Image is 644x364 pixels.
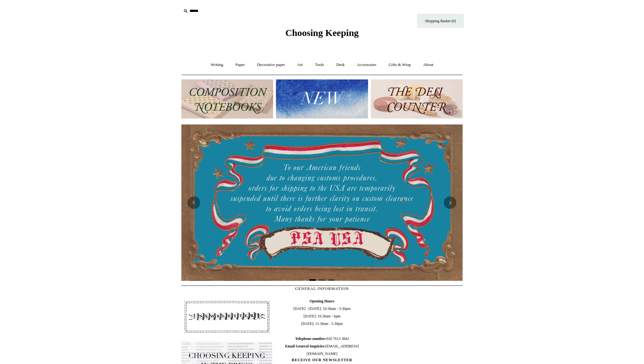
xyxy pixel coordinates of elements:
[417,14,464,28] a: Shopping Basket (0)
[285,33,359,37] a: Choosing Keeping
[295,336,326,341] b: Telephone number
[444,196,456,209] button: Next
[383,57,417,73] a: Gifts & Wrap
[418,57,439,73] a: About
[252,57,291,73] a: Decorative paper
[319,279,325,281] button: Page 2
[351,57,382,73] a: Accessories
[328,279,335,281] button: Page 3
[325,336,326,341] b: :
[181,124,463,281] img: USA PSA .jpg__PID:33428022-6587-48b7-8b57-d7eefc91f15a
[309,299,334,303] b: Opening Hours
[309,279,316,281] button: Page 1
[188,196,200,209] button: Previous
[276,79,368,119] img: New.jpg__PID:f73bdf93-380a-4a35-bcfe-7823039498e1
[285,344,325,348] b: Email General Inquiries:
[205,57,229,73] a: Writing
[181,297,272,336] img: pf-4db91bb9--1305-Newsletter-Button_1200x.jpg
[292,57,308,73] a: Art
[181,79,273,119] img: 202302 Composition ledgers.jpg__PID:69722ee6-fa44-49dd-a067-31375e5d54ec
[230,57,251,73] a: Paper
[277,297,367,357] span: [DATE] - [DATE]: 10:30am - 5:30pm [DATE]: 10.30am - 6pm [DATE]: 11.30am - 5.30pm 020 7613 3842
[295,286,349,291] span: GENERAL INFORMATION
[309,57,330,73] a: Tools
[285,28,359,38] span: Choosing Keeping
[285,344,359,356] span: [EMAIL_ADDRESS][DOMAIN_NAME]
[277,357,367,363] span: RECEIVE OUR NEWSLETTER
[371,79,463,119] img: The Deli Counter
[331,57,351,73] a: Desk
